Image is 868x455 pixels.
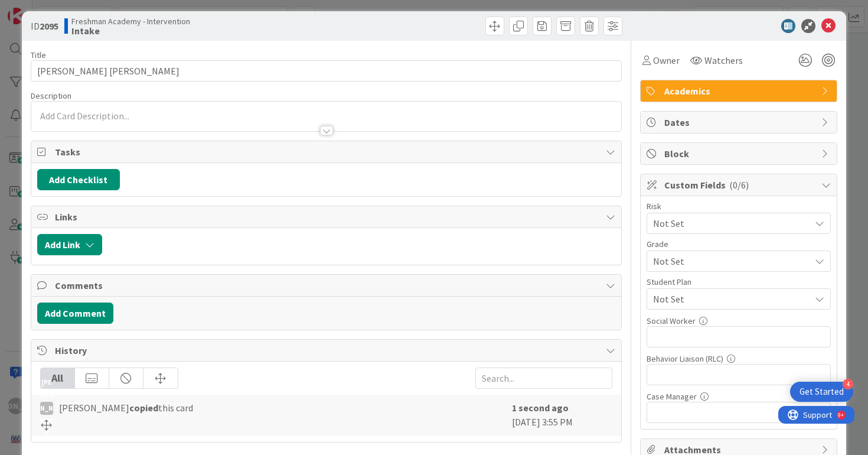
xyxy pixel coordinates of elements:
[40,20,58,32] b: 2095
[71,26,190,35] b: Intake
[653,292,810,306] span: Not Set
[729,179,749,191] span: ( 0/6 )
[647,353,723,364] label: Behavior Liaison (RLC)
[31,50,46,60] label: Title
[31,60,622,82] input: type card name here...
[647,240,831,248] div: Grade
[704,53,743,67] span: Watchers
[800,386,844,398] div: Get Started
[71,17,190,26] span: Freshman Academy - Intervention
[31,90,71,101] span: Description
[37,234,102,255] button: Add Link
[41,368,75,388] div: All
[59,401,193,415] span: [PERSON_NAME] this card
[512,401,612,430] div: [DATE] 3:55 PM
[653,253,804,269] span: Not Set
[31,19,58,33] span: ID
[55,343,601,357] span: History
[664,178,815,192] span: Custom Fields
[55,145,601,159] span: Tasks
[40,402,53,415] div: [PERSON_NAME]
[664,84,815,98] span: Academics
[25,2,54,16] span: Support
[664,147,815,161] span: Block
[647,202,831,210] div: Risk
[647,278,831,286] div: Student Plan
[512,402,569,414] b: 1 second ago
[55,278,601,292] span: Comments
[653,53,680,67] span: Owner
[647,316,696,326] label: Social Worker
[60,5,66,14] div: 9+
[647,391,697,402] label: Case Manager
[653,215,804,232] span: Not Set
[475,368,612,389] input: Search...
[37,303,113,324] button: Add Comment
[55,210,601,224] span: Links
[790,382,853,402] div: Open Get Started checklist, remaining modules: 4
[129,402,158,414] b: copied
[664,115,815,129] span: Dates
[37,169,120,190] button: Add Checklist
[843,379,853,389] div: 4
